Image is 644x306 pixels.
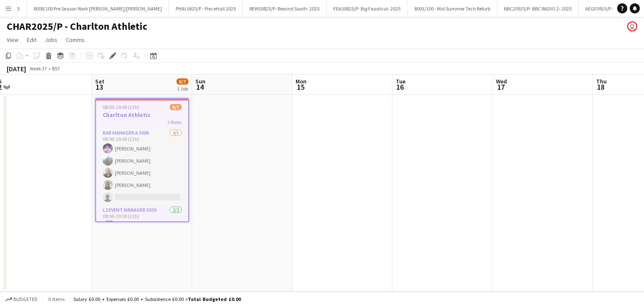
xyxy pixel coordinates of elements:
[497,0,579,17] button: BBC20925/P- BBC RADIO 2- 2025
[3,34,22,45] a: View
[27,36,36,44] span: Edit
[103,104,139,110] span: 08:00-19:00 (11h)
[169,0,243,17] button: PHAL0625/P - PieceHall 2025
[408,0,497,17] button: 8003/100 - Mid Summer Tech Refurb
[42,34,61,45] a: Jobs
[46,296,66,302] span: 0 items
[395,82,405,92] span: 16
[96,205,188,249] app-card-role: L2 Event Manager 50392/208:00-19:00 (11h)![PERSON_NAME] [PERSON_NAME]
[62,34,88,45] a: Comms
[296,78,306,85] span: Mon
[23,34,40,45] a: Edit
[627,21,637,31] app-user-avatar: Elizabeth Ramirez Baca
[7,20,147,33] h1: CHAR2025/P - Charlton Athletic
[194,82,205,92] span: 14
[96,111,188,119] h3: Charlton Athletic
[45,36,57,44] span: Jobs
[109,220,114,226] span: !
[595,82,607,92] span: 18
[294,82,306,92] span: 15
[13,296,38,302] span: Budgeted
[27,0,169,17] button: 8008/100 Pre Season Work [PERSON_NAME]/[PERSON_NAME]
[28,65,49,72] span: Week 37
[495,82,507,92] span: 17
[396,78,405,85] span: Tue
[496,78,507,85] span: Wed
[243,0,327,17] button: REWS0825/P- Rewind South- 2025
[170,104,182,110] span: 6/7
[66,36,85,44] span: Comms
[7,36,18,44] span: View
[177,78,188,85] span: 6/7
[188,296,241,302] span: Total Budgeted £0.00
[327,0,408,17] button: FEAS0825/P- Big Feastival- 2025
[4,295,39,304] button: Budgeted
[95,78,104,85] span: Sat
[7,65,26,73] div: [DATE]
[95,98,189,222] app-job-card: 08:00-19:00 (11h)6/7Charlton Athletic2 RolesBar Manager A 50064/508:00-19:00 (11h)[PERSON_NAME][P...
[596,78,607,85] span: Thu
[94,82,104,92] span: 13
[52,65,60,72] div: BST
[167,119,182,125] span: 2 Roles
[96,128,188,205] app-card-role: Bar Manager A 50064/508:00-19:00 (11h)[PERSON_NAME][PERSON_NAME][PERSON_NAME][PERSON_NAME]
[195,78,205,85] span: Sun
[177,86,188,92] div: 1 Job
[73,296,241,302] div: Salary £0.00 + Expenses £0.00 + Subsistence £0.00 =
